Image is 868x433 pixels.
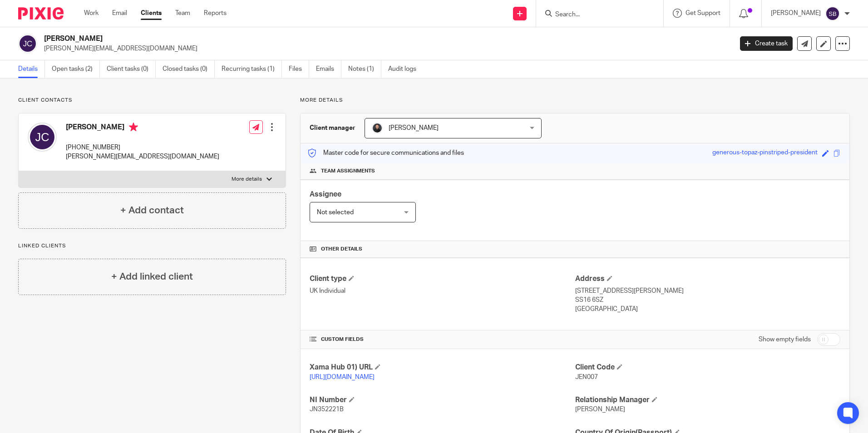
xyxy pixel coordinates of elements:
[554,11,636,19] input: Search
[129,123,138,132] i: Primary
[66,152,219,161] p: [PERSON_NAME][EMAIL_ADDRESS][DOMAIN_NAME]
[348,60,381,78] a: Notes (1)
[310,286,575,295] p: UK Individual
[18,34,37,53] img: svg%3E
[310,395,575,405] h4: NI Number
[112,9,127,18] a: Email
[712,148,818,158] div: generous-topaz-pinstriped-president
[321,167,375,175] span: Team assignments
[107,60,156,78] a: Client tasks (0)
[771,9,821,18] p: [PERSON_NAME]
[575,274,840,284] h4: Address
[111,270,193,284] h4: + Add linked client
[316,60,341,78] a: Emails
[289,60,309,78] a: Files
[300,97,850,104] p: More details
[204,9,227,18] a: Reports
[575,406,625,413] span: [PERSON_NAME]
[18,97,286,104] p: Client contacts
[163,60,215,78] a: Closed tasks (0)
[317,209,354,216] span: Not selected
[66,143,219,152] p: [PHONE_NUMBER]
[310,123,355,133] h3: Client manager
[825,6,840,21] img: svg%3E
[28,123,57,152] img: svg%3E
[52,60,100,78] a: Open tasks (2)
[18,242,286,250] p: Linked clients
[310,336,575,343] h4: CUSTOM FIELDS
[686,10,720,16] span: Get Support
[575,374,598,380] span: JEN007
[307,148,464,157] p: Master code for secure communications and files
[388,60,423,78] a: Audit logs
[18,60,45,78] a: Details
[575,286,840,295] p: [STREET_ADDRESS][PERSON_NAME]
[44,44,726,53] p: [PERSON_NAME][EMAIL_ADDRESS][DOMAIN_NAME]
[18,7,64,20] img: Pixie
[372,123,383,133] img: My%20Photo.jpg
[120,203,184,217] h4: + Add contact
[175,9,190,18] a: Team
[575,295,840,305] p: SS16 6SZ
[44,34,590,44] h2: [PERSON_NAME]
[575,363,840,372] h4: Client Code
[740,36,793,51] a: Create task
[66,123,219,134] h4: [PERSON_NAME]
[84,9,99,18] a: Work
[759,335,811,344] label: Show empty fields
[222,60,282,78] a: Recurring tasks (1)
[575,395,840,405] h4: Relationship Manager
[575,305,840,314] p: [GEOGRAPHIC_DATA]
[310,191,341,198] span: Assignee
[389,125,439,131] span: [PERSON_NAME]
[310,274,575,284] h4: Client type
[310,363,575,372] h4: Xama Hub 01) URL
[310,374,375,380] a: [URL][DOMAIN_NAME]
[232,176,262,183] p: More details
[141,9,162,18] a: Clients
[321,246,362,253] span: Other details
[310,406,344,413] span: JN352221B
